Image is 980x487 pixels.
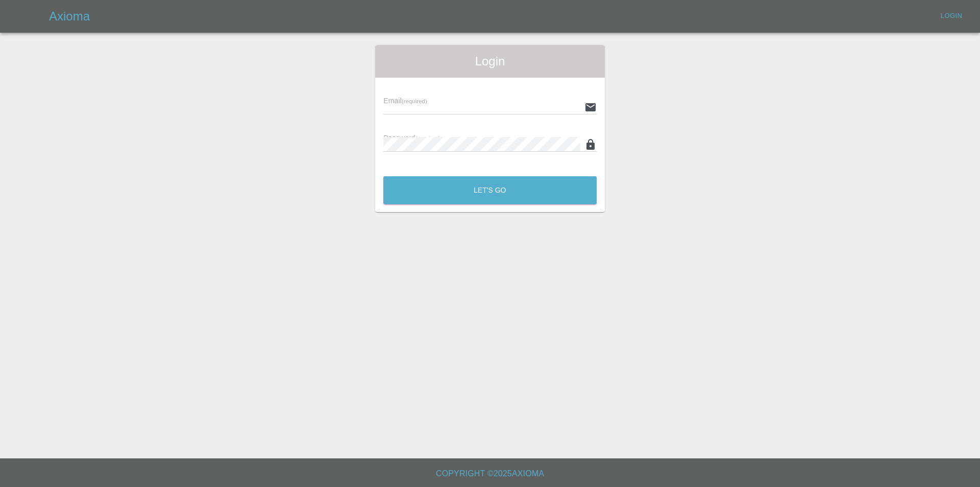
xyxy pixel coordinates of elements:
span: Email [383,97,427,105]
a: Login [935,8,968,24]
h5: Axioma [49,8,90,25]
span: Login [383,53,597,69]
small: (required) [415,135,441,142]
span: Password [383,134,440,142]
small: (required) [402,98,427,104]
button: Let's Go [383,176,597,204]
h6: Copyright © 2025 Axioma [8,467,972,481]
